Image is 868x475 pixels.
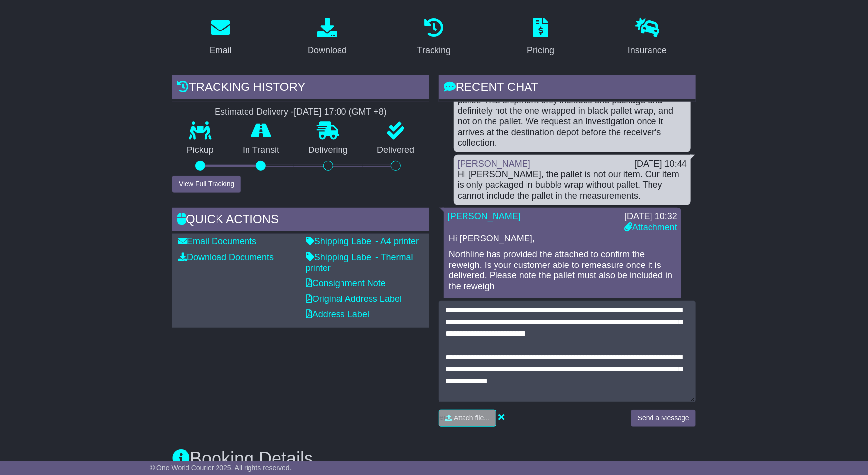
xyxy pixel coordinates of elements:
[628,44,667,57] div: Insurance
[521,14,560,60] a: Pricing
[458,85,687,148] div: And on the photo provided there are 3 packages on the pallet. This shipment only includes one pac...
[624,211,677,222] div: [DATE] 10:32
[449,249,676,292] p: Northline has provided the attached to confirm the reweigh. Is your customer able to remeasure on...
[621,14,673,60] a: Insurance
[178,237,256,246] a: Email Documents
[306,309,369,319] a: Address Label
[172,449,696,469] h3: Booking Details
[363,145,430,156] p: Delivered
[172,176,241,193] button: View Full Tracking
[150,464,292,472] span: © One World Courier 2025. All rights reserved.
[178,252,274,262] a: Download Documents
[448,211,521,221] a: [PERSON_NAME]
[458,159,530,169] a: [PERSON_NAME]
[631,410,696,427] button: Send a Message
[172,75,429,102] div: Tracking history
[458,169,687,201] div: Hi [PERSON_NAME], the pallet is not our item. Our item is only packaged in bubble wrap without pa...
[411,14,457,60] a: Tracking
[228,145,294,156] p: In Transit
[306,294,402,304] a: Original Address Label
[306,252,413,273] a: Shipping Label - Thermal printer
[624,222,677,232] a: Attachment
[203,14,238,60] a: Email
[172,107,429,118] div: Estimated Delivery -
[172,208,429,234] div: Quick Actions
[449,297,676,307] p: [PERSON_NAME]
[301,14,353,60] a: Download
[439,75,696,102] div: RECENT CHAT
[210,44,232,57] div: Email
[294,145,363,156] p: Delivering
[308,44,347,57] div: Download
[527,44,554,57] div: Pricing
[306,278,386,288] a: Consignment Note
[634,159,687,170] div: [DATE] 10:44
[417,44,451,57] div: Tracking
[172,145,228,156] p: Pickup
[449,234,676,244] p: Hi [PERSON_NAME],
[294,107,387,118] div: [DATE] 17:00 (GMT +8)
[306,237,419,246] a: Shipping Label - A4 printer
